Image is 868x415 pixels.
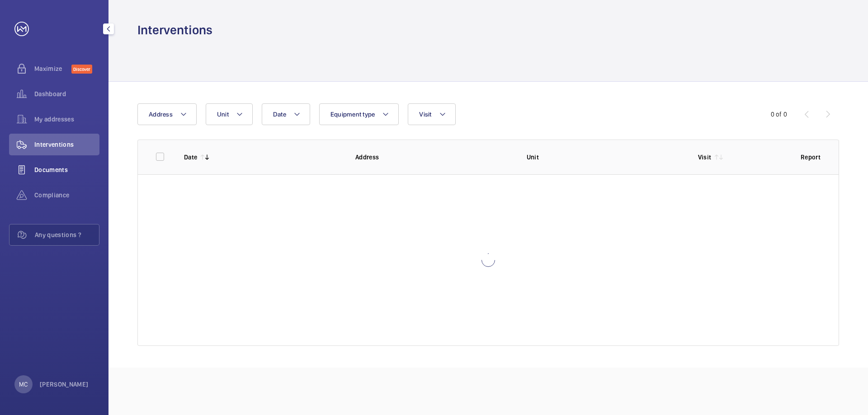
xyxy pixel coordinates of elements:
p: [PERSON_NAME] [40,380,89,389]
p: Unit [527,153,684,162]
p: Report [801,153,821,162]
p: Address [355,153,512,162]
p: MC [19,380,28,389]
span: Date [273,111,286,118]
p: Visit [698,153,712,162]
button: Equipment type [319,103,399,125]
span: Any questions ? [35,230,99,239]
span: Documents [34,165,99,174]
p: Date [184,153,197,162]
span: Visit [419,111,431,118]
button: Date [262,103,310,125]
button: Visit [408,103,455,125]
span: Interventions [34,140,99,149]
span: Unit [217,111,229,118]
span: Equipment type [330,111,375,118]
span: My addresses [34,115,99,124]
h1: Interventions [137,22,212,38]
span: Compliance [34,191,99,200]
span: Maximize [34,64,71,73]
span: Discover [71,65,92,74]
div: 0 of 0 [771,110,787,119]
button: Address [137,103,197,125]
span: Dashboard [34,89,99,98]
span: Address [149,111,173,118]
button: Unit [206,103,253,125]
